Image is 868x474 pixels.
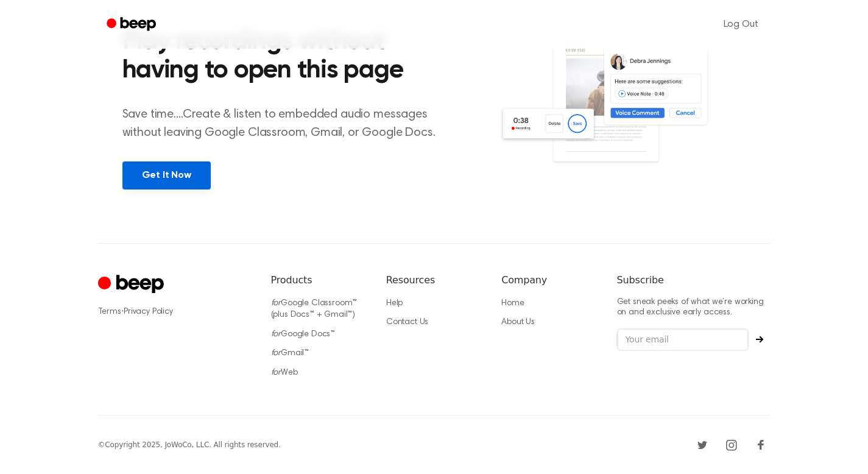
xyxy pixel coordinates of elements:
a: Cruip [98,273,167,297]
i: for [271,299,281,308]
a: Facebook [751,435,771,455]
a: Terms [98,308,121,316]
a: Twitter [693,435,712,455]
a: Help [386,299,403,308]
img: Voice Comments on Docs and Recording Widget [499,24,746,188]
a: forGmail™ [271,349,309,358]
a: forGoogle Classroom™ (plus Docs™ + Gmail™) [271,299,358,320]
h6: Company [501,273,597,288]
a: forGoogle Docs™ [271,330,336,339]
a: Home [501,299,524,308]
a: Get It Now [122,161,211,189]
div: · [98,306,252,318]
h6: Resources [386,273,482,288]
i: for [271,330,281,339]
a: About Us [501,318,535,327]
button: Subscribe [749,336,771,343]
h6: Subscribe [617,273,771,288]
a: Contact Us [386,318,428,327]
a: Privacy Policy [124,308,173,316]
a: Beep [98,13,167,37]
i: for [271,349,281,358]
a: Log Out [711,10,771,39]
p: Get sneak peeks of what we’re working on and exclusive early access. [617,297,771,319]
input: Your email [617,328,749,352]
div: © Copyright 2025, JoWoCo, LLC. All rights reserved. [98,439,281,450]
i: for [271,369,281,377]
a: Instagram [722,435,741,455]
h2: Play recordings without having to open this page [122,28,451,86]
h6: Products [271,273,367,288]
a: forWeb [271,369,298,377]
p: Save time....Create & listen to embedded audio messages without leaving Google Classroom, Gmail, ... [122,105,451,142]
